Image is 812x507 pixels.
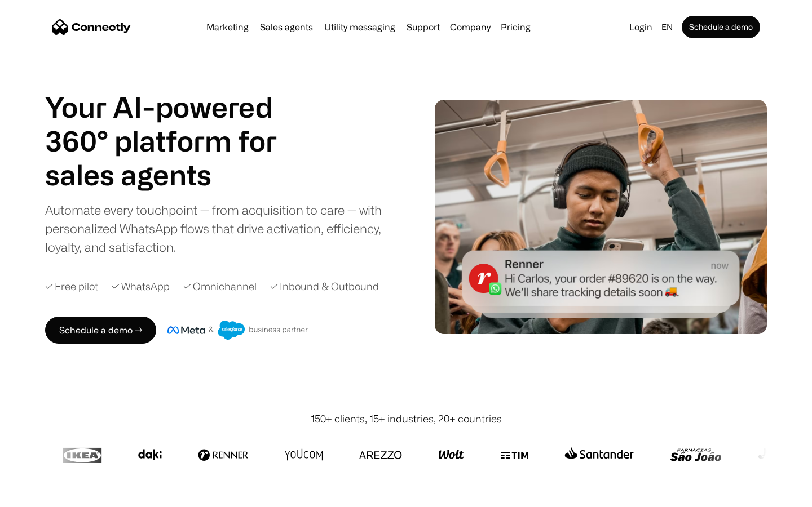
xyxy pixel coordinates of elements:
[255,23,317,32] a: Sales agents
[45,158,304,192] h1: sales agents
[402,23,444,32] a: Support
[450,19,491,35] div: Company
[496,23,535,32] a: Pricing
[167,321,308,340] img: Meta and Salesforce business partner badge.
[45,279,98,294] div: ✓ Free pilot
[661,19,673,35] div: en
[183,279,257,294] div: ✓ Omnichannel
[112,279,170,294] div: ✓ WhatsApp
[311,411,502,426] div: 150+ clients, 15+ industries, 20+ countries
[45,201,400,256] div: Automate every touchpoint — from acquisition to care — with personalized WhatsApp flows that driv...
[320,23,400,32] a: Utility messaging
[45,90,304,158] h1: Your AI-powered 360° platform for
[682,16,760,38] a: Schedule a demo
[625,19,657,35] a: Login
[23,487,68,503] ul: Language list
[270,279,379,294] div: ✓ Inbound & Outbound
[45,317,156,344] a: Schedule a demo →
[11,486,68,503] aside: Language selected: English
[202,23,253,32] a: Marketing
